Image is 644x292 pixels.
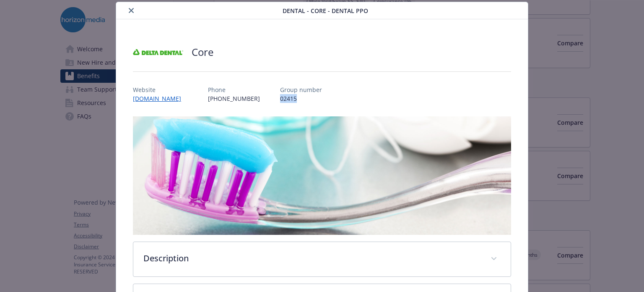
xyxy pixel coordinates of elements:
a: [DOMAIN_NAME] [133,95,188,103]
button: close [126,5,136,16]
span: Dental - Core - Dental PPO [283,6,368,15]
p: Group number [280,85,322,94]
img: Delta Dental Insurance Company [133,39,183,65]
p: Phone [208,85,260,94]
p: Website [133,85,188,94]
div: Description [133,242,510,276]
p: [PHONE_NUMBER] [208,94,260,103]
img: banner [133,116,511,235]
p: Description [143,252,480,265]
p: 02415 [280,94,322,103]
h2: Core [192,45,213,59]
